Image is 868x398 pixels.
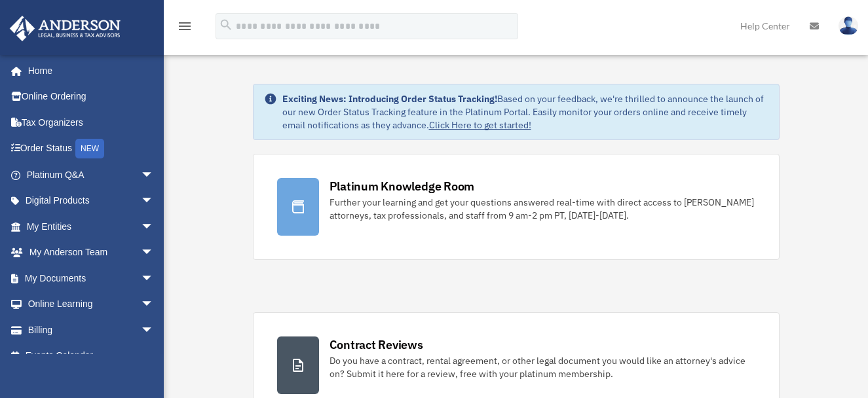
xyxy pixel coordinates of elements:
[330,178,475,194] div: Platinum Knowledge Room
[282,93,497,105] strong: Exciting News: Introducing Order Status Tracking!
[9,317,174,343] a: Billingarrow_drop_down
[330,336,423,353] div: Contract Reviews
[330,196,755,222] div: Further your learning and get your questions answered real-time with direct access to [PERSON_NAM...
[9,84,174,110] a: Online Ordering
[75,139,104,158] div: NEW
[141,162,167,189] span: arrow_drop_down
[9,136,174,162] a: Order StatusNEW
[9,162,174,188] a: Platinum Q&Aarrow_drop_down
[9,240,174,266] a: My Anderson Teamarrow_drop_down
[141,240,167,266] span: arrow_drop_down
[141,317,167,344] span: arrow_drop_down
[253,154,780,260] a: Platinum Knowledge Room Further your learning and get your questions answered real-time with dire...
[141,213,167,240] span: arrow_drop_down
[429,119,531,131] a: Click Here to get started!
[141,291,167,318] span: arrow_drop_down
[282,92,768,132] div: Based on your feedback, we're thrilled to announce the launch of our new Order Status Tracking fe...
[839,16,858,35] img: User Pic
[177,23,193,34] a: menu
[9,109,174,136] a: Tax Organizers
[9,291,174,317] a: Online Learningarrow_drop_down
[330,354,755,380] div: Do you have a contract, rental agreement, or other legal document you would like an attorney's ad...
[9,213,174,240] a: My Entitiesarrow_drop_down
[219,18,233,32] i: search
[9,265,174,291] a: My Documentsarrow_drop_down
[9,58,167,84] a: Home
[6,16,124,41] img: Anderson Advisors Platinum Portal
[177,18,193,34] i: menu
[141,265,167,292] span: arrow_drop_down
[141,188,167,215] span: arrow_drop_down
[9,188,174,214] a: Digital Productsarrow_drop_down
[9,343,174,369] a: Events Calendar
